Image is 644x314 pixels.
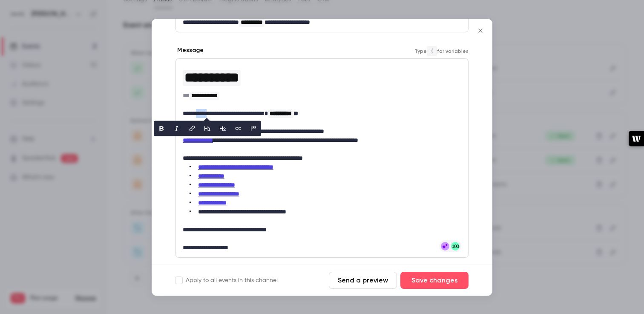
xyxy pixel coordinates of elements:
span: Type for variables [414,46,469,56]
code: { [427,46,437,56]
label: Apply to all events in this channel [175,276,278,285]
label: Message [175,46,204,55]
button: Close [472,22,489,39]
button: blockquote [247,121,260,135]
button: link [185,121,199,135]
button: italic [170,121,184,135]
div: editor [176,59,468,257]
button: Send a preview [329,272,397,289]
div: editor [176,13,468,32]
button: bold [155,121,168,135]
button: Save changes [400,272,469,289]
